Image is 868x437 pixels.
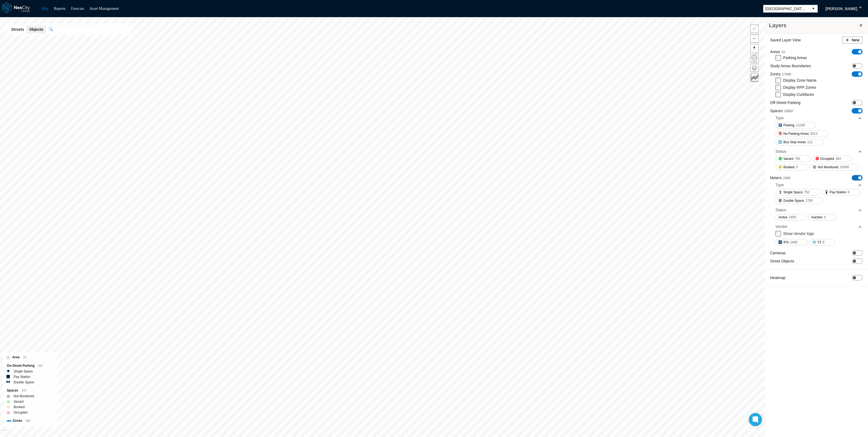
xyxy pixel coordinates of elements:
[770,100,801,105] label: Off-Street Parking
[26,26,46,33] button: Objects
[750,34,759,43] button: Zoom out
[783,56,807,60] label: Parking Areas
[770,175,790,181] label: Meters
[775,222,862,231] div: Vendor
[824,215,826,220] span: 5
[775,147,862,155] div: Status
[775,207,786,213] div: Status
[783,164,795,170] span: Booked
[783,156,793,161] span: Vacant
[783,198,804,203] span: Double Space
[809,239,835,246] button: T26
[823,240,824,245] span: 6
[765,6,807,11] span: [GEOGRAPHIC_DATA][PERSON_NAME]
[830,190,846,195] span: Pay Station
[796,123,805,128] span: 11048
[783,123,795,128] span: Parking
[38,364,43,367] span: 291
[14,393,34,399] label: Not Monitored
[822,189,860,195] button: Pay Station6
[783,190,803,195] span: Single Space
[770,250,786,256] label: Cameras
[804,190,809,195] span: 752
[810,164,859,170] button: Not Monitored19549
[775,114,862,122] div: Type
[782,72,791,76] span: 17490
[775,164,808,170] button: Booked0
[14,410,27,415] label: Occupied
[770,63,811,69] label: Study Areas Boundaries
[852,37,860,43] span: New
[807,139,813,145] span: 121
[775,197,823,204] button: Double Space1706
[7,355,53,360] div: Area
[835,156,841,161] span: 383
[41,7,48,11] a: Map
[783,92,814,97] label: Display Curbfaces
[812,155,852,162] button: Occupied383
[775,122,815,129] button: Parking11048
[750,44,759,53] button: Reset bearing to north
[14,404,25,410] label: Booked
[7,388,53,393] div: Spaces
[818,164,838,170] span: Not Monitored
[775,224,787,229] div: Vendor
[770,275,786,280] label: Heatmap
[775,155,811,162] button: Vacant750
[783,131,809,136] span: No Parking Areas
[14,369,33,374] label: Single Space
[750,54,759,62] button: Home
[775,149,786,154] div: Status
[770,49,785,55] label: Areas
[775,239,808,246] button: IPS2458
[775,181,862,189] div: Type
[790,240,797,245] span: 2458
[54,7,66,11] a: Reports
[90,7,119,11] a: Asset Management
[783,231,814,236] label: Show Vendor logo
[750,64,759,72] button: Layers management
[775,130,828,137] button: No Parking Areas9513
[2,429,9,435] a: Mapbox homepage
[22,389,26,392] span: 971
[778,215,787,220] span: Active
[14,380,34,385] label: Double Space
[810,131,817,136] span: 9513
[783,139,806,145] span: Bus Stop Areas
[71,7,84,11] a: Forecast
[14,374,30,380] label: Pay Station
[783,85,816,90] label: Display RPP Zones
[840,164,849,170] span: 19549
[750,74,759,82] button: Key metrics
[775,115,784,121] div: Type
[770,37,801,43] label: Saved Layer View
[796,164,798,170] span: 0
[805,198,812,203] span: 1706
[811,215,822,220] span: Inactive
[23,356,26,359] span: 10
[820,4,863,13] button: [PERSON_NAME]
[795,156,800,161] span: 750
[842,36,863,44] button: New
[775,139,823,145] button: Bus Stop Areas121
[775,182,784,188] div: Type
[770,108,793,114] label: Spaces
[809,5,818,13] button: select
[783,176,790,180] span: 2464
[808,214,836,221] button: Inactive5
[750,25,759,33] button: Zoom in
[29,27,43,32] span: Objects
[848,190,849,195] span: 6
[783,240,789,245] span: IPS
[770,258,794,264] label: Street Objects
[817,240,821,245] span: T2
[7,418,53,424] div: Zones
[14,399,23,404] label: Vacant
[784,109,793,113] span: 20682
[820,156,834,161] span: Occupied
[770,71,791,77] label: Zones
[7,363,53,369] div: On-Street Parking
[769,22,858,29] h3: Layers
